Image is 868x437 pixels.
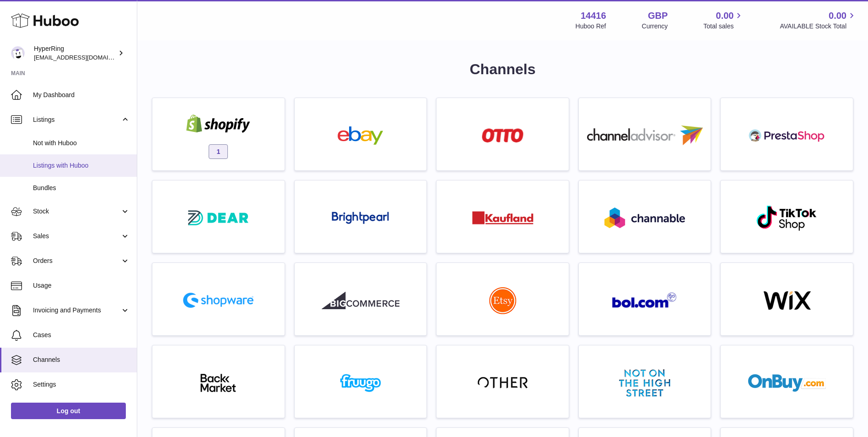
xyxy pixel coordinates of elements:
[33,331,130,339] span: Cases
[748,374,826,392] img: onbuy
[152,60,853,79] h1: Channels
[441,103,564,166] a: roseta-otto
[587,126,703,145] img: roseta-channel-advisor
[583,103,706,166] a: roseta-channel-advisor
[472,211,534,224] img: roseta-kaufland
[583,268,706,331] a: roseta-bol
[179,289,257,311] img: roseta-shopware
[756,205,818,231] img: roseta-tiktokshop
[299,268,422,331] a: roseta-bigcommerce
[185,208,251,228] img: roseta-dear
[489,287,517,314] img: roseta-etsy
[157,350,280,413] a: backmarket
[322,126,399,145] img: ebay
[157,185,280,248] a: roseta-dear
[748,291,826,310] img: wix
[642,22,668,31] div: Currency
[748,126,826,145] img: roseta-prestashop
[33,355,130,364] span: Channels
[33,115,120,124] span: Listings
[619,369,670,397] img: notonthehighstreet
[33,380,130,389] span: Settings
[299,185,422,248] a: roseta-brightpearl
[179,115,257,133] img: shopify
[716,10,734,22] span: 0.00
[179,374,257,392] img: backmarket
[33,306,120,315] span: Invoicing and Payments
[612,292,677,308] img: roseta-bol
[703,22,744,31] span: Total sales
[725,185,848,248] a: roseta-tiktokshop
[332,212,389,224] img: roseta-brightpearl
[299,103,422,166] a: ebay
[157,103,280,166] a: shopify 1
[33,257,120,265] span: Orders
[604,208,685,228] img: roseta-channable
[33,207,120,216] span: Stock
[299,350,422,413] a: fruugo
[322,374,399,392] img: fruugo
[482,128,523,142] img: roseta-otto
[780,22,857,31] span: AVAILABLE Stock Total
[34,44,116,62] div: HyperRing
[441,350,564,413] a: other
[725,268,848,331] a: wix
[209,144,228,159] span: 1
[581,10,606,22] strong: 14416
[478,376,528,390] img: other
[780,10,857,31] a: 0.00 AVAILABLE Stock Total
[441,185,564,248] a: roseta-kaufland
[441,268,564,331] a: roseta-etsy
[725,103,848,166] a: roseta-prestashop
[11,403,126,419] a: Log out
[33,281,130,290] span: Usage
[829,10,846,22] span: 0.00
[33,184,130,192] span: Bundles
[33,161,130,170] span: Listings with Huboo
[157,268,280,331] a: roseta-shopware
[33,91,130,99] span: My Dashboard
[11,46,25,60] img: internalAdmin-14416@internal.huboo.com
[576,22,606,31] div: Huboo Ref
[33,139,130,147] span: Not with Huboo
[322,291,399,310] img: roseta-bigcommerce
[33,232,120,240] span: Sales
[725,350,848,413] a: onbuy
[583,185,706,248] a: roseta-channable
[648,10,668,22] strong: GBP
[34,54,135,61] span: [EMAIL_ADDRESS][DOMAIN_NAME]
[583,350,706,413] a: notonthehighstreet
[703,10,744,31] a: 0.00 Total sales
